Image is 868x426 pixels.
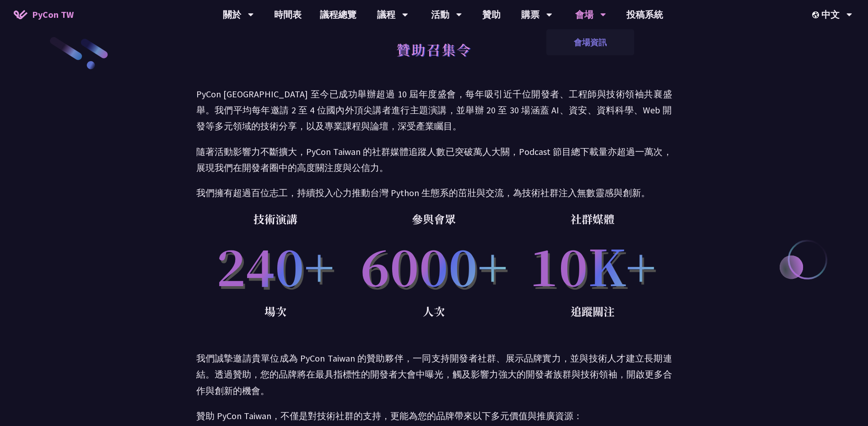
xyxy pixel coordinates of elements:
p: 6000+ [355,228,513,302]
p: 技術演講 [196,210,355,228]
p: 參與會眾 [355,210,513,228]
h1: 贊助召集令 [396,36,472,63]
img: Home icon of PyCon TW 2025 [14,10,27,19]
img: Locale Icon [812,11,821,18]
p: 我們擁有超過百位志工，持續投入心力推動台灣 Python 生態系的茁壯與交流，為技術社群注入無數靈感與創新。 [196,185,672,201]
a: PyCon TW [5,3,83,26]
p: 240+ [196,228,355,302]
p: 場次 [196,302,355,320]
p: 社群媒體 [513,210,672,228]
a: 會場資訊 [546,32,634,53]
p: 10K+ [513,228,672,302]
p: 隨著活動影響力不斷擴大，PyCon Taiwan 的社群媒體追蹤人數已突破萬人大關，Podcast 節目總下載量亦超過一萬次，展現我們在開發者圈中的高度關注度與公信力。 [196,144,672,176]
p: PyCon [GEOGRAPHIC_DATA] 至今已成功舉辦超過 10 屆年度盛會，每年吸引近千位開發者、工程師與技術領袖共襄盛舉。我們平均每年邀請 2 至 4 位國內外頂尖講者進行主題演講，... [196,86,672,134]
p: 追蹤關注 [513,302,672,320]
p: 我們誠摯邀請貴單位成為 PyCon Taiwan 的贊助夥伴，一同支持開發者社群、展示品牌實力，並與技術人才建立長期連結。透過贊助，您的品牌將在最具指標性的開發者大會中曝光，觸及影響力強大的開發... [196,350,672,399]
span: PyCon TW [32,8,74,21]
p: 人次 [355,302,513,320]
p: 贊助 PyCon Taiwan，不僅是對技術社群的支持，更能為您的品牌帶來以下多元價值與推廣資源： [196,408,672,424]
